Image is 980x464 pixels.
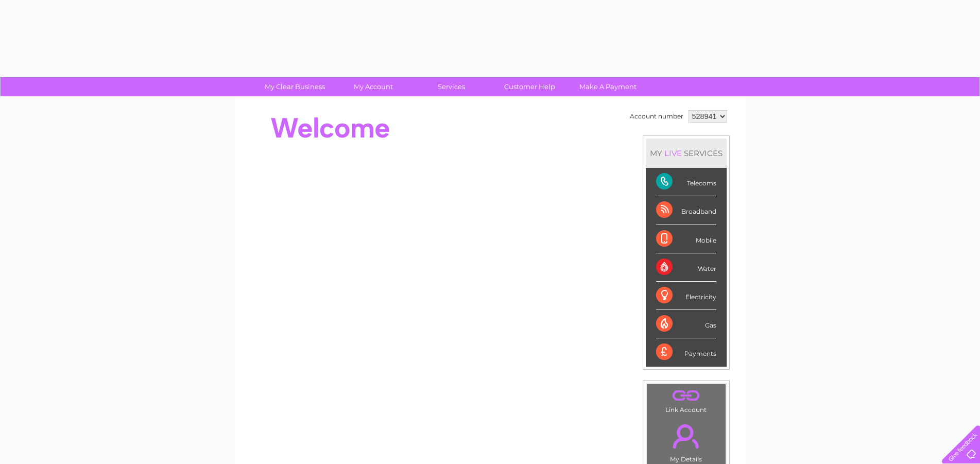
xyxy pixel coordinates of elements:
div: Payments [656,338,716,366]
div: Telecoms [656,168,716,196]
div: Mobile [656,225,716,253]
div: Broadband [656,196,716,225]
a: Customer Help [487,77,572,96]
a: Make A Payment [565,77,650,96]
div: Gas [656,310,716,338]
a: . [649,418,723,454]
div: Water [656,253,716,282]
a: Services [409,77,494,96]
div: MY SERVICES [646,139,727,168]
a: My Clear Business [252,77,337,96]
div: Electricity [656,282,716,310]
a: My Account [331,77,416,96]
a: . [649,387,723,405]
td: Account number [627,108,686,125]
td: Link Account [646,384,726,416]
div: LIVE [662,148,684,158]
